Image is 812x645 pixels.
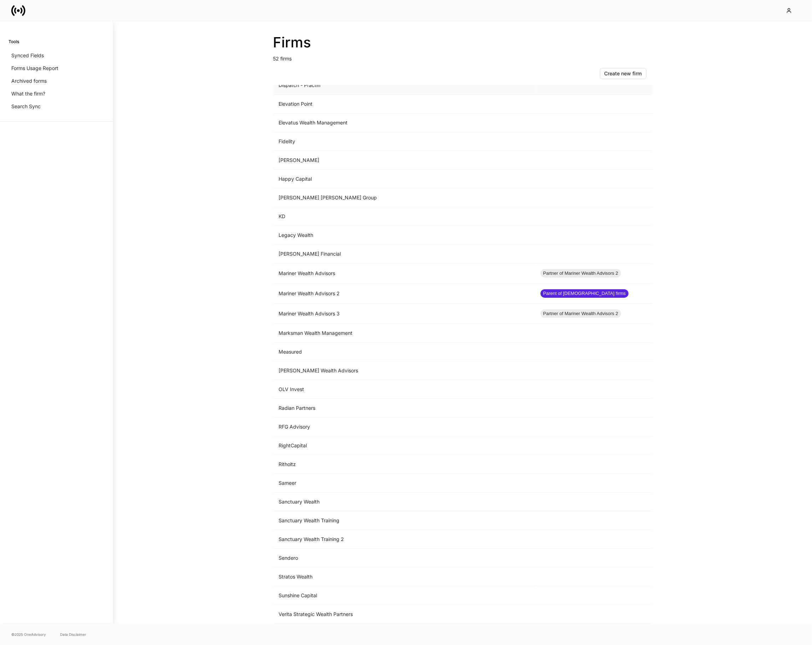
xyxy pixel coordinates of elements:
h2: Firms [273,34,652,51]
td: Legacy Wealth [273,226,535,245]
span: Parent of [DEMOGRAPHIC_DATA] firms [541,290,629,297]
td: Measured [273,343,535,361]
td: Mariner Wealth Advisors [273,263,535,284]
td: Happy Capital [273,170,535,188]
a: Forms Usage Report [8,62,104,75]
td: Sameer [273,474,535,493]
td: [PERSON_NAME] [273,151,535,170]
td: RightCapital [273,436,535,455]
p: What the firm? [11,90,45,97]
td: Sanctuary Wealth [273,493,535,511]
a: Search Sync [8,100,104,113]
span: Partner of Mariner Wealth Advisors 2 [541,270,621,277]
h6: Tools [8,38,19,45]
td: Sanctuary Wealth Training 2 [273,530,535,549]
p: 52 firms [273,51,652,62]
td: Radian Partners [273,399,535,418]
a: Data Disclaimer [60,632,86,637]
td: Fidelity [273,132,535,151]
td: Sanctuary Wealth Training [273,511,535,530]
td: RFG Advisory [273,418,535,436]
a: What the firm? [8,87,104,100]
span: © 2025 OneAdvisory [11,632,46,637]
td: Sendero [273,549,535,568]
p: Search Sync [11,103,41,110]
td: Stratos Wealth [273,568,535,586]
td: Mariner Wealth Advisors 2 [273,284,535,304]
td: Verita Strategic Wealth Partners [273,605,535,624]
td: OLV Invest [273,380,535,399]
span: Partner of Mariner Wealth Advisors 2 [541,310,621,317]
p: Synced Fields [11,52,44,59]
a: Synced Fields [8,49,104,62]
div: Create new firm [604,70,642,77]
td: [PERSON_NAME] Financial [273,245,535,263]
td: KD [273,207,535,226]
a: Archived forms [8,75,104,87]
p: Forms Usage Report [11,65,58,72]
td: Dispatch - Practifi [273,76,535,95]
td: [PERSON_NAME] [PERSON_NAME] Group [273,188,535,207]
td: Elevatus Wealth Management [273,114,535,132]
td: Ritholtz [273,455,535,474]
td: Marksman Wealth Management [273,324,535,343]
td: Waverly Advisors [273,624,535,643]
td: [PERSON_NAME] Wealth Advisors [273,361,535,380]
p: Archived forms [11,77,47,85]
td: Sunshine Capital [273,586,535,605]
td: Mariner Wealth Advisors 3 [273,304,535,324]
button: Create new firm [600,68,647,79]
td: Elevation Point [273,95,535,114]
